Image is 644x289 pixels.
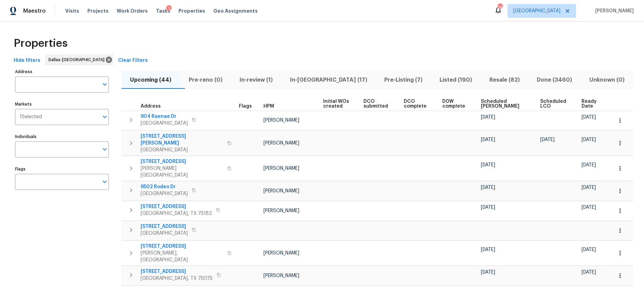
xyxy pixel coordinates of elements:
span: Geo Assignments [213,8,258,14]
span: Work Orders [117,8,148,14]
span: Clear Filters [118,56,148,65]
span: [PERSON_NAME] [592,8,634,14]
span: [STREET_ADDRESS] [141,203,212,210]
span: [DATE] [481,137,495,142]
span: Visits [65,8,79,14]
span: HPM [263,104,274,109]
span: Scheduled LCO [540,99,570,109]
button: Clear Filters [115,54,151,67]
span: [STREET_ADDRESS] [141,223,188,230]
span: [GEOGRAPHIC_DATA] [513,8,560,14]
span: [DATE] [540,137,555,142]
span: Flags [239,104,252,109]
span: [STREET_ADDRESS] [141,243,223,250]
label: Flags [15,167,109,171]
span: [PERSON_NAME] [263,273,299,278]
span: [DATE] [582,137,596,142]
span: [STREET_ADDRESS] [141,268,213,275]
span: Tasks [156,9,170,13]
span: 904 Raenae Dr [141,113,188,120]
span: [DATE] [481,270,495,275]
button: Open [100,80,110,89]
span: Dallas-[GEOGRAPHIC_DATA] [48,56,107,63]
span: [PERSON_NAME], [GEOGRAPHIC_DATA] [141,250,223,263]
span: Unknown (0) [585,75,629,85]
span: In-[GEOGRAPHIC_DATA] (17) [285,75,371,85]
span: [GEOGRAPHIC_DATA], TX 75075 [141,275,213,282]
span: Resale (82) [485,75,524,85]
label: Markets [15,102,109,106]
button: Open [100,144,110,154]
span: Done (3460) [532,75,576,85]
span: Scheduled [PERSON_NAME] [481,99,529,109]
span: [DATE] [481,247,495,252]
span: [PERSON_NAME] [263,141,299,146]
span: [GEOGRAPHIC_DATA], TX 75182 [141,210,212,217]
span: [STREET_ADDRESS][PERSON_NAME] [141,133,223,147]
button: Open [100,177,110,187]
div: 1 [166,5,172,12]
span: Hide filters [14,56,40,65]
button: Open [100,112,110,122]
span: [DATE] [481,185,495,190]
span: [STREET_ADDRESS] [141,158,223,165]
label: Individuals [15,135,109,139]
span: [DATE] [481,115,495,120]
span: [DATE] [481,205,495,210]
span: Upcoming (44) [126,75,176,85]
span: [GEOGRAPHIC_DATA] [141,147,223,153]
span: Maestro [23,8,46,14]
span: Properties [14,40,68,47]
span: Projects [87,8,109,14]
span: [GEOGRAPHIC_DATA] [141,120,188,127]
label: Address [15,70,109,74]
span: [DATE] [582,115,596,120]
span: [PERSON_NAME] [263,166,299,171]
span: Pre-reno (0) [184,75,227,85]
span: In-review (1) [235,75,277,85]
div: 34 [498,4,502,11]
span: Address [141,104,161,109]
span: Properties [178,8,205,14]
span: [DATE] [481,163,495,167]
span: [PERSON_NAME] [263,118,299,123]
span: [DATE] [582,247,596,252]
span: [GEOGRAPHIC_DATA] [141,230,188,237]
span: [DATE] [582,270,596,275]
span: DCO complete [404,99,431,109]
span: [PERSON_NAME] [263,189,299,193]
span: [PERSON_NAME][GEOGRAPHIC_DATA] [141,165,223,179]
span: 9502 Rodeo Dr [141,183,188,190]
span: D0W complete [442,99,469,109]
span: 1 Selected [20,114,42,120]
button: Hide filters [11,54,43,67]
span: Initial WOs created [323,99,352,109]
span: Ready Date [582,99,601,109]
span: DCO submitted [363,99,392,109]
div: Dallas-[GEOGRAPHIC_DATA] [45,54,113,65]
span: [DATE] [582,163,596,167]
span: [DATE] [582,205,596,210]
span: [PERSON_NAME] [263,208,299,213]
span: [GEOGRAPHIC_DATA] [141,190,188,197]
span: [DATE] [582,185,596,190]
span: Listed (190) [435,75,476,85]
span: Pre-Listing (7) [380,75,427,85]
span: [PERSON_NAME] [263,251,299,256]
